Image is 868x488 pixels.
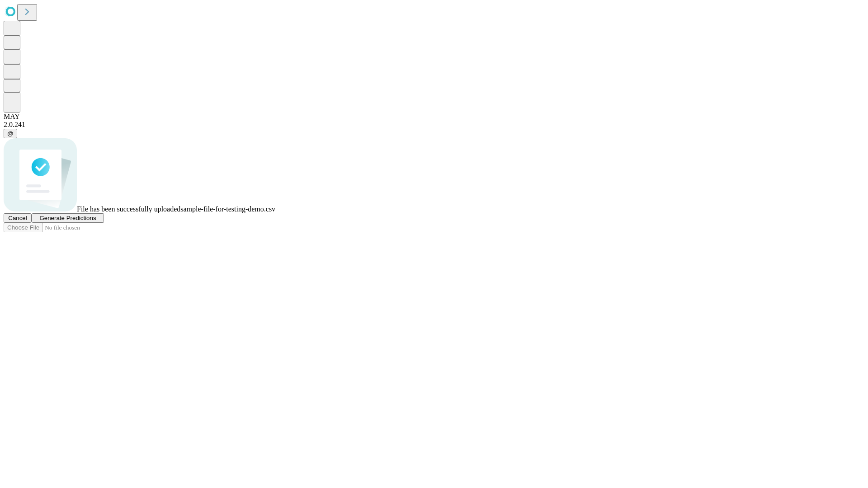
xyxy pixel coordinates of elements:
button: Cancel [4,213,32,223]
div: MAY [4,113,864,121]
span: Generate Predictions [39,215,96,221]
span: Cancel [8,215,27,221]
span: @ [7,130,14,137]
span: sample-file-for-testing-demo.csv [180,205,275,213]
span: File has been successfully uploaded [77,205,180,213]
div: 2.0.241 [4,121,864,129]
button: Generate Predictions [32,213,104,223]
button: @ [4,129,17,138]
